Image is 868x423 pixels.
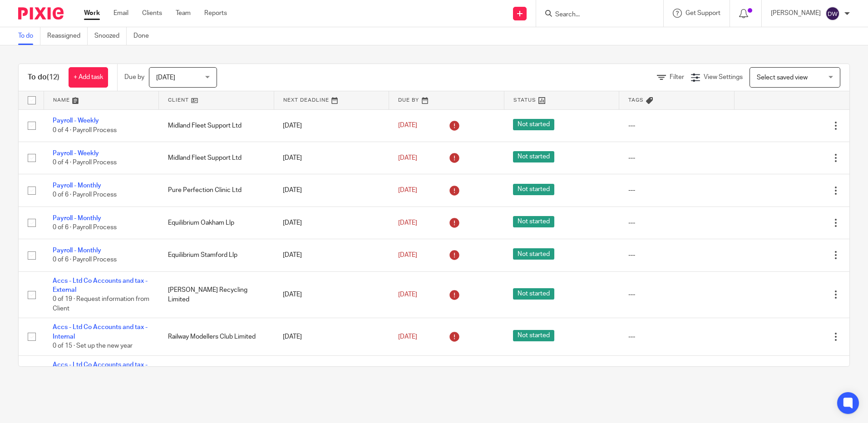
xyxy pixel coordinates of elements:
[69,67,108,88] a: + Add task
[628,332,725,341] div: ---
[398,155,417,161] span: [DATE]
[133,27,156,45] a: Done
[53,182,101,189] a: Payroll - Monthly
[628,251,725,260] div: ---
[274,174,389,207] td: [DATE]
[124,73,144,82] p: Due by
[771,9,821,18] p: [PERSON_NAME]
[159,239,274,271] td: Equilibrium Stamford Llp
[628,218,725,227] div: ---
[53,296,149,312] span: 0 of 19 · Request information from Client
[398,123,417,129] span: [DATE]
[159,318,274,355] td: Railway Modellers Club Limited
[670,74,684,80] span: Filter
[159,109,274,142] td: Midland Fleet Support Ltd
[159,355,274,393] td: R And S [PERSON_NAME] Ltd
[53,343,133,349] span: 0 of 15 · Set up the new year
[274,239,389,271] td: [DATE]
[176,9,191,18] a: Team
[554,11,636,19] input: Search
[274,271,389,318] td: [DATE]
[628,121,725,130] div: ---
[825,6,840,21] img: svg%3E
[156,74,175,81] span: [DATE]
[53,257,117,263] span: 0 of 6 · Payroll Process
[274,318,389,355] td: [DATE]
[53,159,117,166] span: 0 of 4 · Payroll Process
[513,151,554,162] span: Not started
[18,7,64,20] img: Pixie
[274,142,389,174] td: [DATE]
[398,291,417,298] span: [DATE]
[28,73,59,82] h1: To do
[513,288,554,300] span: Not started
[513,216,554,227] span: Not started
[53,215,101,221] a: Payroll - Monthly
[704,74,743,80] span: View Settings
[686,10,720,16] span: Get Support
[159,271,274,318] td: [PERSON_NAME] Recycling Limited
[628,153,725,162] div: ---
[142,9,162,18] a: Clients
[628,98,644,103] span: Tags
[513,119,554,130] span: Not started
[18,27,40,45] a: To do
[274,207,389,239] td: [DATE]
[53,127,117,133] span: 0 of 4 · Payroll Process
[398,187,417,193] span: [DATE]
[398,252,417,258] span: [DATE]
[53,150,99,157] a: Payroll - Weekly
[159,174,274,207] td: Pure Perfection Clinic Ltd
[274,355,389,393] td: [DATE]
[274,109,389,142] td: [DATE]
[53,247,101,254] a: Payroll - Monthly
[113,9,128,18] a: Email
[513,184,554,195] span: Not started
[94,27,127,45] a: Snoozed
[47,74,59,81] span: (12)
[204,9,227,18] a: Reports
[53,118,99,124] a: Payroll - Weekly
[159,142,274,174] td: Midland Fleet Support Ltd
[53,362,148,377] a: Accs - Ltd Co Accounts and tax - Internal
[628,290,725,299] div: ---
[53,224,117,231] span: 0 of 6 · Payroll Process
[159,207,274,239] td: Equilibrium Oakham Llp
[47,27,88,45] a: Reassigned
[398,220,417,226] span: [DATE]
[513,248,554,260] span: Not started
[84,9,100,18] a: Work
[53,324,148,339] a: Accs - Ltd Co Accounts and tax - Internal
[513,330,554,341] span: Not started
[53,192,117,198] span: 0 of 6 · Payroll Process
[53,278,148,293] a: Accs - Ltd Co Accounts and tax - External
[757,74,808,81] span: Select saved view
[398,334,417,340] span: [DATE]
[628,186,725,195] div: ---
